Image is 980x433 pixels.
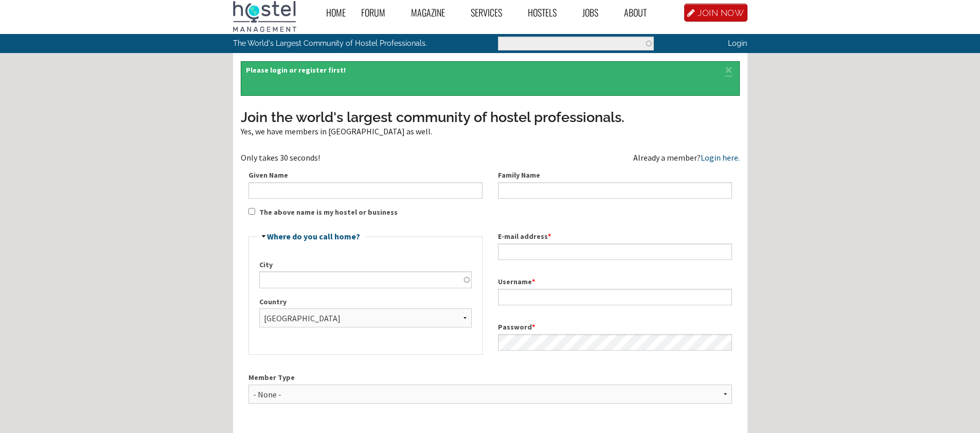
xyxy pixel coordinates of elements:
[267,231,360,241] a: Where do you call home?
[259,259,472,270] label: City
[498,276,732,287] label: Username
[318,1,353,24] a: Home
[241,61,740,96] div: Please login or register first!
[520,1,575,24] a: Hostels
[532,277,535,286] span: This field is required.
[233,34,448,53] p: The World's Largest Community of Hostel Professionals.
[241,153,490,162] div: Only takes 30 seconds!
[403,1,463,24] a: Magazine
[498,170,732,181] label: Family Name
[241,127,740,135] div: Yes, we have members in [GEOGRAPHIC_DATA] as well.
[723,67,735,72] a: ×
[532,322,535,332] span: This field is required.
[548,232,551,241] span: This field is required.
[248,372,732,383] label: Member Type
[701,152,740,163] a: Login here.
[259,297,472,307] label: Country
[498,322,732,333] label: Password
[248,170,483,181] label: Given Name
[233,1,296,32] img: Hostel Management Home
[575,1,616,24] a: Jobs
[353,1,403,24] a: Forum
[498,37,654,50] input: Enter the terms you wish to search for.
[241,108,740,127] h3: Join the world's largest community of hostel professionals.
[259,207,398,218] label: The above name is my hostel or business
[463,1,520,24] a: Services
[498,244,732,260] input: A valid e-mail address. All e-mails from the system will be sent to this address. The e-mail addr...
[498,231,732,242] label: E-mail address
[728,39,747,47] a: Login
[684,4,747,22] a: JOIN NOW
[616,1,665,24] a: About
[498,289,732,305] input: Spaces are allowed; punctuation is not allowed except for periods, hyphens, apostrophes, and unde...
[633,153,740,162] div: Already a member?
